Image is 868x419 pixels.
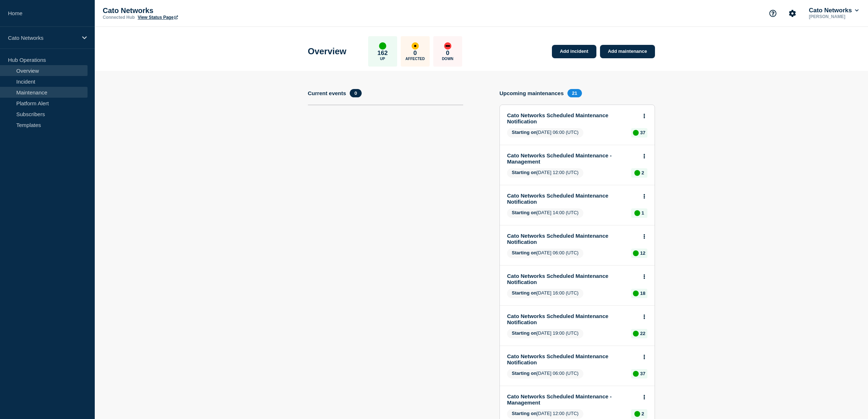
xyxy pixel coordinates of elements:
[8,35,77,41] p: Cato Networks
[633,130,639,136] div: up
[633,371,639,377] div: up
[600,45,655,58] a: Add maintenance
[507,128,583,137] span: [DATE] 06:00 (UTC)
[552,45,596,58] a: Add incident
[512,411,537,416] span: Starting on
[507,329,583,338] span: [DATE] 19:00 (UTC)
[765,6,780,21] button: Support
[633,291,639,296] div: up
[350,89,362,97] span: 0
[444,42,451,50] div: down
[640,291,645,296] p: 18
[640,130,645,135] p: 37
[446,50,449,57] p: 0
[512,210,537,215] span: Starting on
[507,192,638,205] a: Cato Networks Scheduled Maintenance Notification
[499,90,564,96] h4: Upcoming maintenances
[807,14,860,19] p: [PERSON_NAME]
[507,409,583,419] span: [DATE] 12:00 (UTC)
[634,170,640,176] div: up
[138,15,178,20] a: View Status Page
[413,50,417,57] p: 0
[512,130,537,135] span: Starting on
[379,42,386,50] div: up
[633,250,639,256] div: up
[642,170,644,175] p: 2
[634,210,640,216] div: up
[103,15,135,20] p: Connected Hub
[507,168,583,178] span: [DATE] 12:00 (UTC)
[380,57,385,61] p: Up
[442,57,454,61] p: Down
[507,313,638,325] a: Cato Networks Scheduled Maintenance Notification
[507,393,638,406] a: Cato Networks Scheduled Maintenance - Management
[405,57,425,61] p: Affected
[308,46,346,56] h1: Overview
[507,208,583,218] span: [DATE] 14:00 (UTC)
[512,371,537,376] span: Starting on
[308,90,346,96] h4: Current events
[507,152,638,165] a: Cato Networks Scheduled Maintenance - Management
[634,411,640,417] div: up
[378,50,388,57] p: 162
[507,289,583,298] span: [DATE] 16:00 (UTC)
[640,371,645,376] p: 37
[507,112,638,124] a: Cato Networks Scheduled Maintenance Notification
[507,249,583,258] span: [DATE] 06:00 (UTC)
[507,353,638,365] a: Cato Networks Scheduled Maintenance Notification
[640,331,645,336] p: 22
[103,7,247,15] p: Cato Networks
[785,6,800,21] button: Account settings
[642,411,644,416] p: 2
[512,290,537,296] span: Starting on
[412,42,419,50] div: affected
[512,170,537,175] span: Starting on
[567,89,582,97] span: 21
[807,7,860,14] button: Cato Networks
[507,233,638,245] a: Cato Networks Scheduled Maintenance Notification
[512,250,537,255] span: Starting on
[507,273,638,285] a: Cato Networks Scheduled Maintenance Notification
[507,369,583,378] span: [DATE] 06:00 (UTC)
[633,331,639,337] div: up
[512,330,537,336] span: Starting on
[642,210,644,216] p: 1
[640,250,645,256] p: 12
